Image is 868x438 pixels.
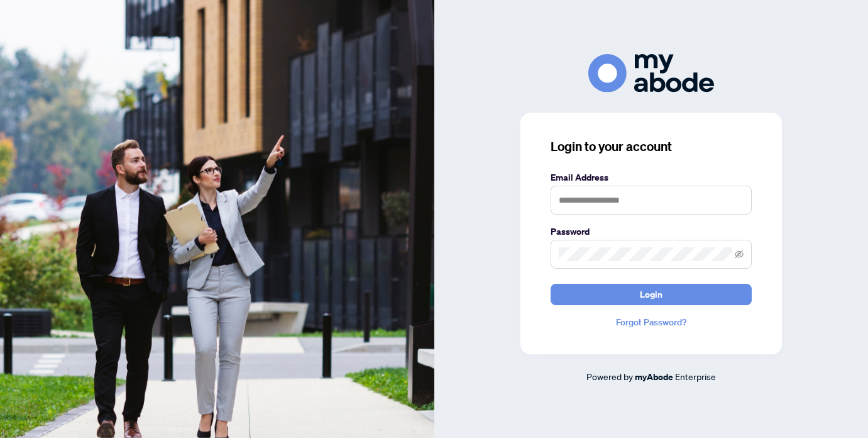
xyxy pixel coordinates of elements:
h3: Login to your account [551,138,752,155]
a: Forgot Password? [551,315,752,329]
img: ma-logo [588,54,714,93]
label: Email Address [551,171,752,184]
a: myAbode [635,370,673,384]
span: Login [640,284,662,305]
label: Password [551,225,752,239]
button: Login [551,284,752,305]
span: eye-invisible [735,250,744,259]
span: Enterprise [675,371,716,382]
span: Powered by [586,371,633,382]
